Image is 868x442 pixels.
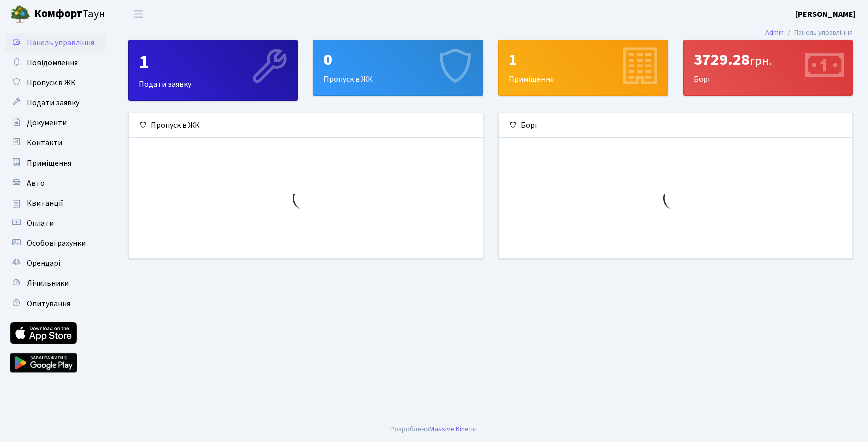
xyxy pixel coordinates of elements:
a: Лічильники [5,273,105,293]
span: Таун [34,6,105,23]
span: Орендарі [27,258,60,269]
a: [PERSON_NAME] [795,8,856,20]
span: Документи [27,117,67,128]
span: Пропуск в ЖК [27,77,76,88]
span: Опитування [27,298,70,309]
a: Орендарі [5,253,105,273]
div: Подати заявку [129,40,297,100]
div: Пропуск в ЖК [313,40,482,95]
a: Оплати [5,213,105,233]
div: 1 [139,50,287,74]
img: logo.png [10,4,30,24]
div: 3729.28 [694,50,842,69]
span: Панель управління [27,37,94,48]
div: Приміщення [499,40,668,95]
span: Контакти [27,137,62,149]
span: грн. [750,52,772,70]
a: Квитанції [5,193,105,213]
div: Борг [499,113,853,138]
b: [PERSON_NAME] [795,9,856,20]
span: Оплати [27,218,54,229]
a: Повідомлення [5,53,105,73]
b: Комфорт [34,6,82,22]
a: Контакти [5,133,105,153]
span: Квитанції [27,198,63,209]
a: Документи [5,113,105,133]
a: Подати заявку [5,93,105,113]
a: Опитування [5,293,105,314]
li: Панель управління [784,27,853,38]
span: Приміщення [27,158,71,169]
a: Панель управління [5,33,105,53]
div: Розроблено . [390,424,478,435]
button: Переключити навігацію [126,6,151,22]
a: 1Подати заявку [128,40,298,101]
div: Пропуск в ЖК [129,113,483,138]
a: Особові рахунки [5,233,105,253]
nav: breadcrumb [750,22,868,43]
a: Авто [5,173,105,193]
a: Admin [765,27,784,38]
span: Повідомлення [27,57,78,68]
div: 0 [323,50,472,69]
div: 1 [509,50,658,69]
span: Авто [27,178,45,189]
div: Борг [684,40,852,95]
a: Приміщення [5,153,105,173]
a: Пропуск в ЖК [5,73,105,93]
span: Подати заявку [27,97,79,108]
span: Особові рахунки [27,238,86,249]
a: 1Приміщення [498,40,668,96]
a: 0Пропуск в ЖК [313,40,483,96]
span: Лічильники [27,278,69,289]
a: Massive Kinetic [429,424,476,434]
